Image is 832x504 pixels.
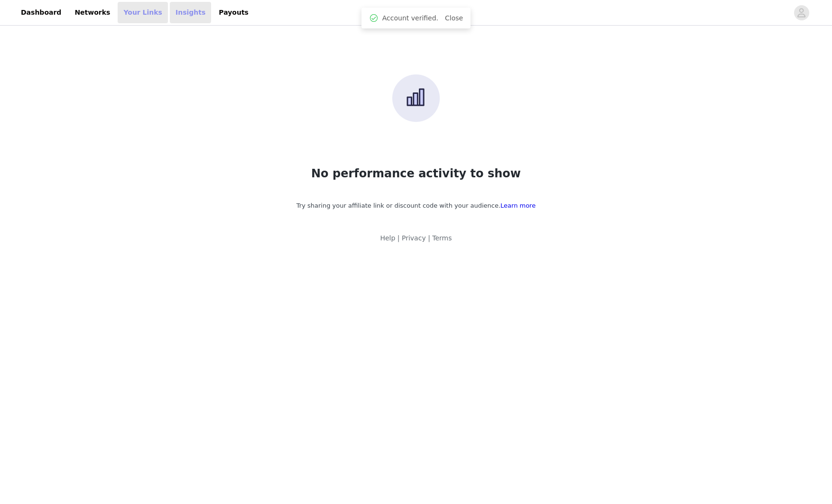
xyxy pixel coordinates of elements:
div: avatar [797,5,806,20]
a: Your Links [118,2,168,23]
a: Help [380,234,395,242]
img: No performance activity to show [392,74,440,122]
h1: No performance activity to show [311,165,521,182]
span: | [398,234,400,242]
a: Networks [69,2,116,23]
a: Dashboard [15,2,67,23]
a: Insights [170,2,211,23]
a: Learn more [500,202,536,209]
span: Account verified. [382,13,438,23]
span: | [428,234,430,242]
a: Close [445,14,463,22]
a: Terms [432,234,452,242]
a: Payouts [213,2,254,23]
p: Try sharing your affiliate link or discount code with your audience. [296,201,536,211]
a: Privacy [402,234,426,242]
